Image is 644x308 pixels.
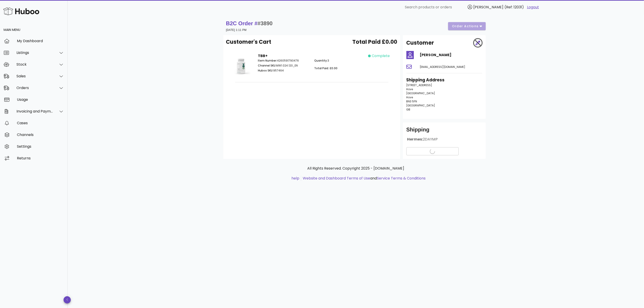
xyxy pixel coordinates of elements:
[258,53,268,58] strong: TBB+
[406,95,413,99] span: Hove
[420,52,482,58] h4: [PERSON_NAME]
[16,74,53,78] div: Sales
[258,64,276,67] span: Channel SKU:
[406,108,410,111] span: GB
[258,59,309,63] p: 4260591790476
[16,86,53,90] div: Orders
[353,38,397,46] span: Total Paid £0.00
[314,59,365,63] p: 3
[406,99,417,103] span: BN3 5FN
[406,137,482,145] div: Hermes:
[377,176,426,181] a: Service Terms & Conditions
[420,65,465,69] span: [EMAIL_ADDRESS][DOMAIN_NAME]
[406,39,434,47] h2: Customer
[406,126,482,137] div: Shipping
[372,53,390,59] span: complete
[258,64,309,68] p: MW1.024.120_EN
[301,176,426,181] li: and
[314,59,328,62] span: Quantity:
[258,20,273,26] span: #3890
[423,137,438,142] span: 2DAYMP
[17,121,64,125] div: Cases
[406,91,435,95] span: [GEOGRAPHIC_DATA]
[406,83,432,87] span: [STREET_ADDRESS]
[406,87,413,91] span: Hove
[17,39,64,43] div: My Dashboard
[3,6,39,16] img: Huboo Logo
[17,156,64,160] div: Returns
[314,66,337,70] span: Total Paid: £0.00
[258,59,277,62] span: Item Number:
[527,5,539,10] a: Logout
[258,69,309,73] p: 957464
[406,77,482,83] h3: Shipping Address
[226,20,273,26] strong: B2C Order #
[406,103,435,107] span: [GEOGRAPHIC_DATA]
[258,69,273,72] span: Huboo SKU:
[227,166,485,171] p: All Rights Reserved. Copyright 2025 - [DOMAIN_NAME]
[473,5,503,10] span: [PERSON_NAME]
[291,176,299,181] a: help
[17,133,64,137] div: Channels
[16,109,53,113] div: Invoicing and Payments
[16,62,53,67] div: Stock
[504,5,524,10] span: (Ref: 12031)
[226,28,247,32] small: [DATE] 1:11 PM
[230,53,252,76] img: Product Image
[17,97,64,102] div: Usage
[226,38,271,46] span: Customer's Cart
[16,51,53,55] div: Listings
[17,144,64,149] div: Settings
[303,176,370,181] a: Website and Dashboard Terms of Use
